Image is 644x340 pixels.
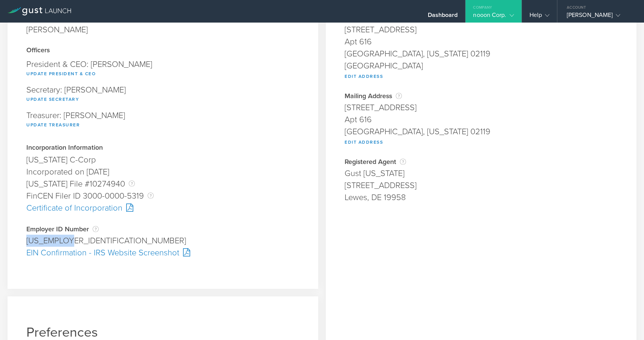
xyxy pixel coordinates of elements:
[530,11,549,23] div: Help
[26,69,96,78] button: Update President & CEO
[26,120,80,129] button: Update Treasurer
[345,191,618,203] div: Lewes, DE 19958
[26,108,299,133] div: Treasurer: [PERSON_NAME]
[26,247,299,259] div: EIN Confirmation - IRS Website Screenshot
[428,11,458,23] div: Dashboard
[567,11,631,23] div: [PERSON_NAME]
[26,202,299,214] div: Certificate of Incorporation
[345,102,618,114] div: [STREET_ADDRESS]
[26,24,89,36] div: [PERSON_NAME]
[345,114,618,126] div: Apt 616
[26,154,299,166] div: [US_STATE] C-Corp
[26,82,299,108] div: Secretary: [PERSON_NAME]
[345,72,383,81] button: Edit Address
[473,11,514,23] div: nooon Corp.
[345,92,618,100] div: Mailing Address
[345,60,618,72] div: [GEOGRAPHIC_DATA]
[26,95,79,104] button: Update Secretary
[26,235,299,247] div: [US_EMPLOYER_IDENTIFICATION_NUMBER]
[26,178,299,190] div: [US_STATE] File #10274940
[26,166,299,178] div: Incorporated on [DATE]
[26,225,299,233] div: Employer ID Number
[345,167,618,179] div: Gust [US_STATE]
[26,144,299,152] div: Incorporation Information
[345,48,618,60] div: [GEOGRAPHIC_DATA], [US_STATE] 02119
[26,56,299,82] div: President & CEO: [PERSON_NAME]
[345,126,618,138] div: [GEOGRAPHIC_DATA], [US_STATE] 02119
[345,36,618,48] div: Apt 616
[345,24,618,36] div: [STREET_ADDRESS]
[345,138,383,147] button: Edit Address
[26,47,299,55] div: Officers
[345,179,618,191] div: [STREET_ADDRESS]
[345,158,618,165] div: Registered Agent
[26,190,299,202] div: FinCEN Filer ID 3000-0000-5319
